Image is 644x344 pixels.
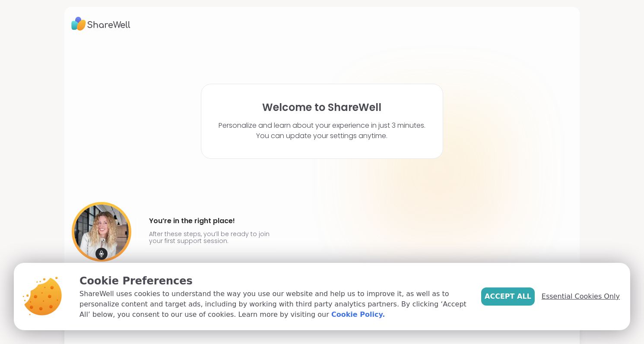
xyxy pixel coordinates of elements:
[79,273,467,289] p: Cookie Preferences
[481,287,535,306] button: Accept All
[95,248,108,260] img: mic icon
[71,14,130,34] img: ShareWell Logo
[331,309,385,320] a: Cookie Policy.
[485,291,531,302] span: Accept All
[262,101,381,114] h1: Welcome to ShareWell
[79,289,467,320] p: ShareWell uses cookies to understand the way you use our website and help us to improve it, as we...
[542,291,620,302] span: Essential Cookies Only
[149,214,273,228] h4: You’re in the right place!
[149,230,273,244] p: After these steps, you’ll be ready to join your first support session.
[219,120,425,141] p: Personalize and learn about your experience in just 3 minutes. You can update your settings anytime.
[72,202,131,262] img: User image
